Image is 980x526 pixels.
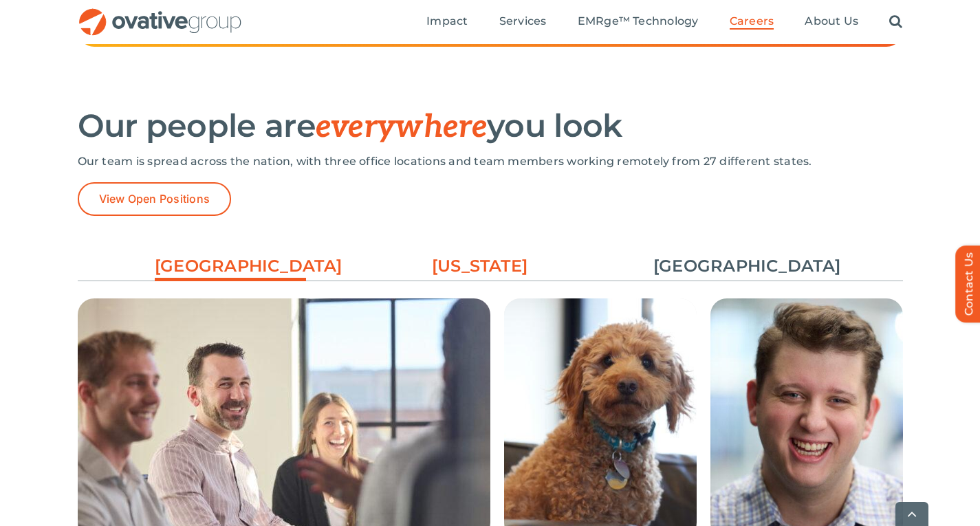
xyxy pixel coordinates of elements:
span: Services [499,14,547,28]
a: Services [499,14,547,30]
span: Impact [426,14,468,28]
a: View Open Positions [78,182,232,216]
a: EMRge™ Technology [578,14,699,30]
span: everywhere [316,108,487,146]
a: Careers [730,14,774,30]
span: View Open Positions [99,193,210,206]
p: Our team is spread across the nation, with three office locations and team members working remote... [78,155,903,168]
a: [GEOGRAPHIC_DATA] [653,254,805,278]
h2: Our people are you look [78,109,903,144]
a: Impact [426,14,468,30]
a: Search [889,14,902,30]
a: OG_Full_horizontal_RGB [78,7,243,20]
a: [GEOGRAPHIC_DATA] [155,254,306,285]
span: Careers [730,14,774,28]
span: EMRge™ Technology [578,14,699,28]
a: About Us [805,14,858,30]
a: [US_STATE] [404,254,556,278]
span: About Us [805,14,858,28]
ul: Post Filters [78,248,903,285]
